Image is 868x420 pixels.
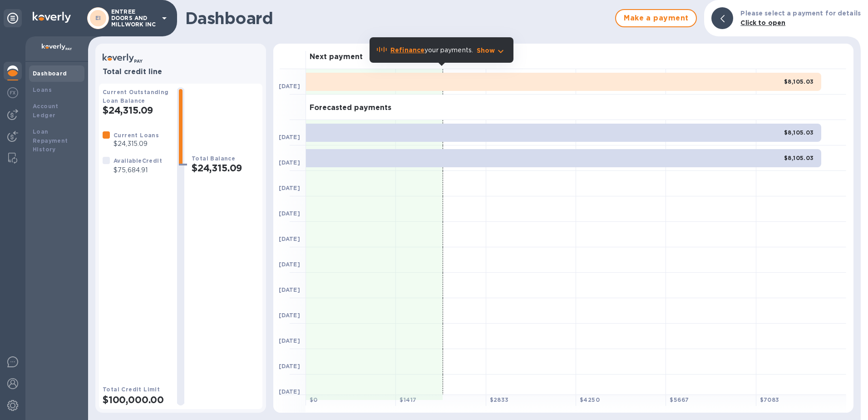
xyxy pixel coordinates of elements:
img: Logo [33,12,71,23]
b: Account Ledger [33,103,59,119]
b: Please select a payment for details [740,10,861,17]
h2: $24,315.09 [103,105,170,116]
b: [DATE] [279,235,300,242]
b: Refinance [390,46,424,54]
span: Make a payment [623,13,689,24]
b: EI [95,15,101,21]
b: Total Balance [192,155,235,162]
b: Loan Repayment History [33,128,68,153]
b: Click to open [740,19,785,26]
h2: $100,000.00 [103,394,170,405]
b: Current Outstanding Loan Balance [103,89,169,104]
b: [DATE] [279,83,300,90]
b: Current Loans [113,132,159,139]
b: $ 2833 [490,396,509,403]
h2: $24,315.09 [192,162,259,174]
b: [DATE] [279,159,300,166]
b: [DATE] [279,312,300,319]
b: $ 4250 [580,396,600,403]
button: Show [477,46,506,55]
b: [DATE] [279,261,300,268]
b: [DATE] [279,363,300,370]
b: [DATE] [279,134,300,140]
p: $75,684.91 [113,165,162,175]
b: $8,105.03 [784,129,814,136]
p: $24,315.09 [113,139,159,149]
b: Loans [33,86,52,93]
p: ENTREE DOORS AND MILLWORK INC [111,9,157,28]
b: $8,105.03 [784,155,814,161]
h1: Dashboard [185,9,611,28]
h3: Next payment [310,53,363,61]
b: $ 7083 [760,396,779,403]
b: Total Credit Limit [103,386,160,393]
h3: Total credit line [103,68,259,76]
h3: Forecasted payments [310,104,391,112]
b: $ 5667 [670,396,689,403]
b: [DATE] [279,337,300,344]
b: [DATE] [279,210,300,217]
b: Available Credit [113,157,162,164]
p: Show [477,46,495,55]
b: Dashboard [33,70,67,77]
div: Unpin categories [4,9,22,27]
b: [DATE] [279,388,300,395]
button: Make a payment [615,9,697,27]
b: [DATE] [279,286,300,293]
b: [DATE] [279,185,300,191]
img: Foreign exchange [7,87,18,98]
b: $8,105.03 [784,78,814,85]
p: your payments. [390,45,473,55]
